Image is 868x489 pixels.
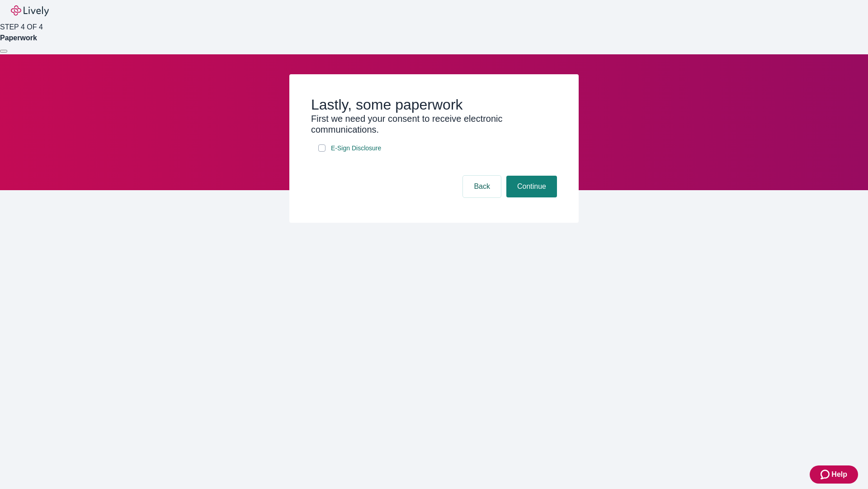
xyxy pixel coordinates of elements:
span: Help [831,469,847,480]
button: Continue [506,176,557,197]
svg: Zendesk support icon [821,469,831,480]
button: Zendesk support iconHelp [810,465,858,484]
button: Back [463,176,501,197]
a: e-sign disclosure document [329,143,383,154]
img: Lively [11,5,49,16]
span: E-Sign Disclosure [331,144,381,153]
h3: First we need your consent to receive electronic communications. [311,113,557,135]
h2: Lastly, some paperwork [311,96,557,113]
